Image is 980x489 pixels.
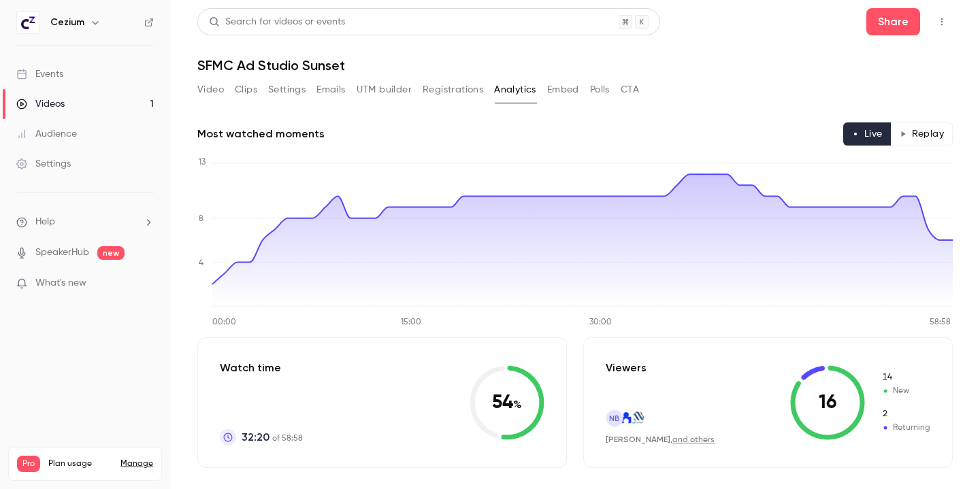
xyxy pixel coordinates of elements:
p: Watch time [220,360,303,376]
span: Returning [881,422,930,434]
li: help-dropdown-opener [16,215,154,229]
span: Returning [881,408,930,420]
button: Emails [316,79,345,101]
span: New [881,371,930,384]
button: Polls [590,79,610,101]
h2: Most watched moments [197,126,325,142]
button: Clips [235,79,257,101]
div: Videos [16,97,65,111]
img: saleswingsapp.com [619,410,634,425]
span: New [881,385,930,397]
button: UTM builder [357,79,412,101]
button: Analytics [494,79,536,101]
span: Plan usage [48,458,112,469]
p: Viewers [606,360,647,376]
tspan: 30:00 [589,318,612,326]
h1: SFMC Ad Studio Sunset [197,57,953,73]
button: Top Bar Actions [931,11,953,33]
tspan: 13 [199,158,206,167]
tspan: 00:00 [212,318,236,326]
a: Manage [120,458,153,469]
span: NB [609,412,620,424]
a: and others [672,436,715,444]
p: of 58:58 [242,429,303,445]
span: [PERSON_NAME] [606,435,670,444]
div: Audience [16,127,77,141]
div: Search for videos or events [209,15,345,29]
iframe: Noticeable Trigger [137,277,154,290]
button: Embed [547,79,579,101]
span: 32:20 [242,429,269,445]
a: SpeakerHub [35,246,89,260]
div: , [606,434,715,445]
img: cloud4good.com [630,410,644,425]
img: Cezium [17,12,39,33]
button: Video [197,79,224,101]
div: Events [16,67,63,81]
div: Settings [16,157,71,171]
span: What's new [35,276,86,290]
button: Share [866,8,920,35]
span: new [97,246,125,260]
h6: Cezium [50,16,84,29]
button: Settings [268,79,306,101]
button: Registrations [423,79,483,101]
tspan: 4 [199,259,203,267]
tspan: 58:58 [930,318,951,326]
span: Pro [17,456,40,472]
tspan: 8 [199,215,203,223]
span: Help [35,215,55,229]
button: Replay [891,122,953,146]
button: CTA [621,79,639,101]
button: Live [843,122,892,146]
tspan: 15:00 [401,318,421,326]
